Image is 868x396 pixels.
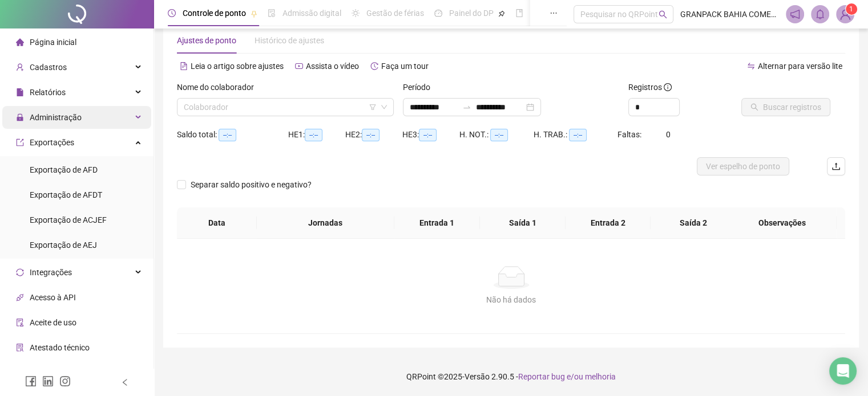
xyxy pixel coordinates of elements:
span: GRANPACK BAHIA COMERCIO E DISTRIBUIÇÃO [680,8,779,21]
div: HE 3: [402,128,459,141]
span: Separar saldo positivo e negativo? [186,178,316,191]
div: Não há dados [191,293,831,306]
span: Gestão de férias [366,9,424,18]
span: left [121,378,129,386]
span: export [16,138,24,146]
span: search [659,10,667,19]
div: Saldo total: [177,128,288,141]
span: Leia o artigo sobre ajustes [191,62,284,71]
label: Período [403,81,438,93]
span: swap-right [462,103,471,112]
span: Painel do DP [449,9,494,18]
div: HE 1: [288,128,345,141]
span: file-done [268,9,276,17]
button: Ver espelho de ponto [697,157,789,175]
span: ellipsis [550,9,558,17]
span: --:-- [305,129,322,141]
span: pushpin [498,10,505,17]
span: --:-- [569,129,587,141]
th: Entrada 1 [394,207,480,239]
th: Jornadas [257,207,394,239]
span: Cadastros [30,63,67,72]
span: Reportar bug e/ou melhoria [518,372,616,381]
span: 0 [666,130,671,139]
img: 86569 [837,6,854,23]
span: user-add [16,63,24,71]
th: Observações [728,207,837,239]
span: Histórico de ajustes [255,36,324,45]
span: Exportação de AFD [30,165,98,174]
span: pushpin [251,10,257,17]
span: Assista o vídeo [306,62,359,71]
span: --:-- [219,129,236,141]
span: Controle de ponto [183,9,246,18]
span: Exportação de AEJ [30,240,97,250]
span: down [381,104,387,111]
span: Faça um tour [381,62,429,71]
span: sync [16,268,24,276]
span: Aceite de uso [30,318,76,327]
span: home [16,38,24,46]
span: dashboard [434,9,442,17]
span: Integrações [30,268,72,277]
span: api [16,293,24,301]
span: instagram [59,375,71,387]
span: --:-- [490,129,508,141]
span: linkedin [42,375,54,387]
span: Observações [737,217,828,229]
span: Ajustes de ponto [177,36,236,45]
span: facebook [25,375,37,387]
th: Entrada 2 [566,207,651,239]
span: Folha de pagamento [530,9,603,18]
span: Exportações [30,138,74,147]
span: Acesso à API [30,293,76,302]
span: Página inicial [30,38,76,47]
div: Open Intercom Messenger [829,357,857,385]
th: Saída 2 [651,207,736,239]
span: --:-- [419,129,437,141]
div: HE 2: [345,128,402,141]
span: Versão [465,372,490,381]
span: notification [790,9,800,19]
span: Administração [30,113,82,122]
span: Relatórios [30,88,66,97]
span: Exportação de AFDT [30,190,102,199]
span: Gerar QRCode [30,368,80,377]
div: H. TRAB.: [534,128,617,141]
span: audit [16,319,24,326]
span: Alternar para versão lite [758,62,842,71]
span: upload [831,162,841,171]
th: Data [177,207,257,239]
span: info-circle [664,83,672,91]
span: book [515,9,523,17]
span: 1 [849,5,853,13]
button: Buscar registros [741,98,830,116]
span: bell [815,9,825,19]
span: file-text [180,62,188,70]
span: to [462,103,471,112]
span: Exportação de ACJEF [30,215,107,224]
span: swap [747,62,755,70]
span: history [370,62,378,70]
span: --:-- [362,129,380,141]
div: H. NOT.: [459,128,534,141]
span: file [16,88,24,96]
span: youtube [295,62,303,70]
sup: Atualize o seu contato no menu Meus Dados [846,3,857,15]
span: clock-circle [168,9,176,17]
span: solution [16,344,24,352]
span: Registros [628,81,672,93]
span: Atestado técnico [30,343,90,352]
span: filter [369,104,376,111]
span: lock [16,113,24,121]
th: Saída 1 [480,207,566,239]
span: sun [352,9,360,17]
span: Admissão digital [282,9,341,18]
label: Nome do colaborador [177,81,261,93]
span: Faltas: [617,130,643,139]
